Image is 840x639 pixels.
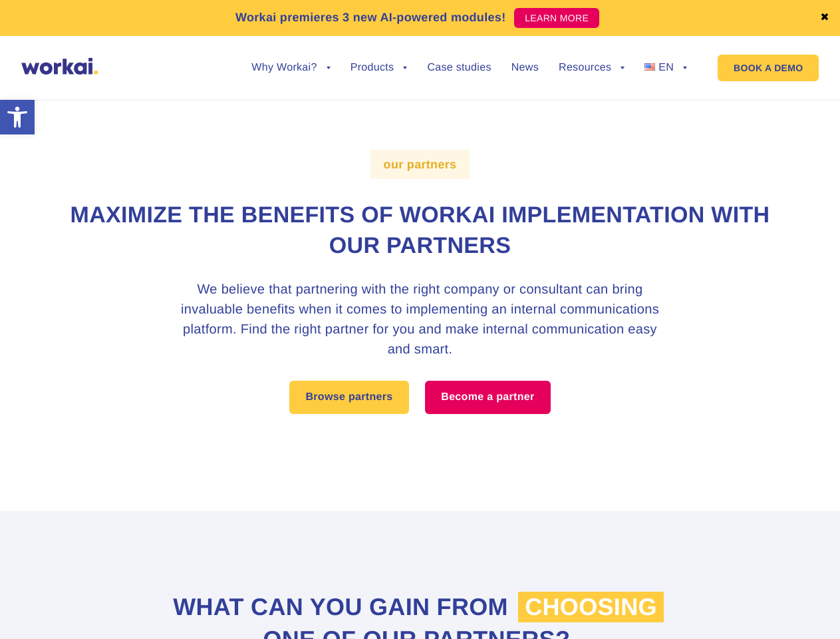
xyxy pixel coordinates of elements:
[173,593,508,620] span: What can you gain from
[718,55,819,81] a: BOOK A DEMO
[820,13,829,23] a: ✖
[658,62,674,73] span: EN
[425,381,550,414] a: Become a partner
[171,280,670,359] h3: We believe that partnering with the right company or consultant can bring invaluable benefits whe...
[289,381,408,414] a: Browse partners
[514,8,599,28] a: LEARN MORE
[235,9,506,27] p: Workai premieres 3 new AI-powered modules!
[370,150,470,179] label: our partners
[350,63,408,73] a: Products
[559,63,625,73] a: Resources
[51,200,789,262] h1: Maximize the benefits of Workai implementation with our partners
[518,592,664,622] span: choosing
[511,63,539,73] a: News
[427,63,491,73] a: Case studies
[251,63,330,73] a: Why Workai?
